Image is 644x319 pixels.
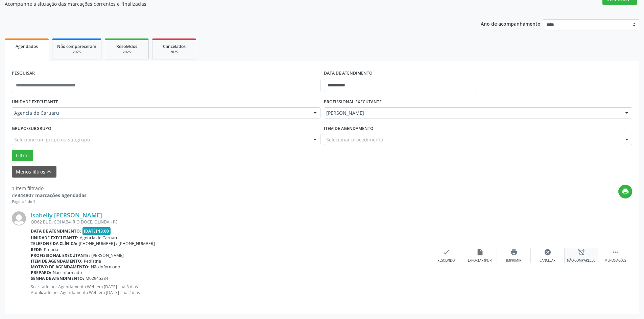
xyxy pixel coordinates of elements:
[12,199,87,205] div: Página 1 de 1
[14,110,307,116] span: Agencia de Caruaru
[324,97,382,107] label: PROFISSIONAL EXECUTANTE
[79,241,155,246] span: [PHONE_NUMBER] / [PHONE_NUMBER]
[578,248,585,256] i: alarm_off
[31,241,77,246] b: Telefone da clínica:
[45,168,53,175] i: keyboard_arrow_up
[622,188,629,195] i: print
[86,275,108,281] span: M02945384
[12,150,33,161] button: Filtrar
[31,235,78,241] b: Unidade executante:
[468,258,492,263] div: Exportar (PDF)
[53,270,82,275] span: Não informado
[91,264,120,270] span: Não informado
[12,211,26,225] img: img
[12,166,56,178] button: Menos filtroskeyboard_arrow_up
[18,192,87,198] strong: 344807 marcações agendadas
[57,50,96,55] div: 2025
[31,219,429,225] div: QD62 BL D, COHAB4, RIO DOCE, OLINDA - PE
[31,264,90,270] b: Motivo de agendamento:
[567,258,596,263] div: Não compareceu
[604,258,626,263] div: Menos ações
[12,185,87,192] div: 1 item filtrado
[16,44,38,49] span: Agendados
[12,68,35,79] label: PESQUISAR
[31,228,81,234] b: Data de atendimento:
[324,68,373,79] label: DATA DE ATENDIMENTO
[31,252,90,258] b: Profissional executante:
[5,0,449,7] p: Acompanhe a situação das marcações correntes e finalizadas
[324,123,374,134] label: Item de agendamento
[506,258,521,263] div: Imprimir
[110,50,144,55] div: 2025
[91,252,124,258] span: [PERSON_NAME]
[443,248,450,256] i: check
[476,248,484,256] i: insert_drive_file
[540,258,555,263] div: Cancelar
[84,258,101,264] span: Pediatria
[437,258,455,263] div: Resolvido
[82,227,111,235] span: [DATE] 13:00
[116,44,137,49] span: Resolvidos
[12,123,51,134] label: Grupo/Subgrupo
[510,248,518,256] i: print
[544,248,551,256] i: cancel
[31,270,51,275] b: Preparo:
[80,235,119,241] span: Agencia de Caruaru
[57,44,96,49] span: Não compareceram
[326,110,619,116] span: [PERSON_NAME]
[163,44,186,49] span: Cancelados
[612,248,619,256] i: 
[31,211,102,219] a: Isabelly [PERSON_NAME]
[31,258,82,264] b: Item de agendamento:
[14,136,90,143] span: Selecione um grupo ou subgrupo
[31,247,43,252] b: Rede:
[157,50,191,55] div: 2025
[618,185,632,198] button: print
[31,284,429,295] p: Solicitado por Agendamento Web em [DATE] - há 3 dias Atualizado por Agendamento Web em [DATE] - h...
[44,247,58,252] span: Própria
[12,97,58,107] label: UNIDADE EXECUTANTE
[481,19,541,28] p: Ano de acompanhamento
[326,136,383,143] span: Selecionar procedimento
[31,275,84,281] b: Senha de atendimento:
[12,192,87,199] div: de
